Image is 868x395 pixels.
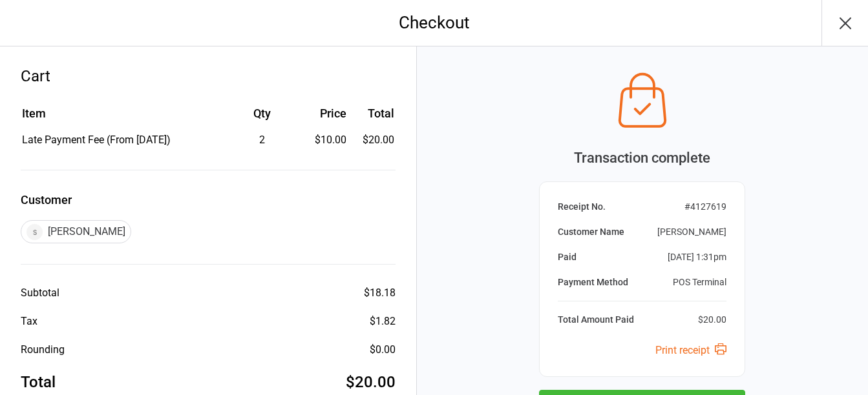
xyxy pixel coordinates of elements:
div: [PERSON_NAME] [21,220,131,243]
div: $20.00 [698,313,726,327]
div: # 4127619 [684,200,726,214]
div: $18.18 [364,285,396,301]
div: $1.82 [370,314,396,329]
a: Print receipt [655,344,726,356]
div: Paid [558,250,577,264]
div: Total [21,370,56,394]
div: Receipt No. [558,200,606,214]
div: [PERSON_NAME] [657,225,726,239]
th: Qty [223,105,301,131]
div: Transaction complete [539,147,745,168]
th: Total [352,105,394,131]
div: Payment Method [558,276,628,289]
div: Subtotal [21,285,59,301]
div: Customer Name [558,225,624,239]
div: Cart [21,65,396,88]
td: $20.00 [352,132,394,148]
div: POS Terminal [673,276,726,289]
div: Total Amount Paid [558,313,634,327]
div: $0.00 [370,342,396,358]
div: 2 [223,132,301,148]
div: Tax [21,314,37,329]
div: [DATE] 1:31pm [668,250,726,264]
th: Item [22,105,222,131]
label: Customer [21,191,396,208]
div: Rounding [21,342,65,358]
span: Late Payment Fee (From [DATE]) [22,134,171,146]
div: Price [302,105,346,122]
div: $10.00 [302,132,346,148]
div: $20.00 [346,370,396,394]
